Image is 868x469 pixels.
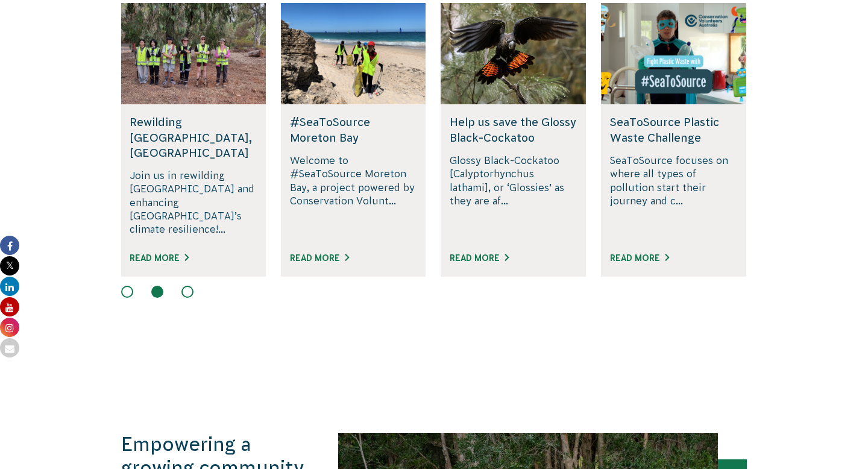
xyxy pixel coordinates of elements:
a: Read More [290,253,349,263]
a: Read More [610,253,669,263]
a: Read More [450,253,509,263]
h5: SeaToSource Plastic Waste Challenge [610,115,737,145]
p: Glossy Black-Cockatoo [Calyptorhynchus lathami], or ‘Glossies’ as they are af... [450,154,577,238]
p: Join us in rewilding [GEOGRAPHIC_DATA] and enhancing [GEOGRAPHIC_DATA]’s climate resilience!... [130,169,257,238]
p: SeaToSource focuses on where all types of pollution start their journey and c... [610,154,737,238]
p: Welcome to #SeaToSource Moreton Bay, a project powered by Conservation Volunt... [290,154,417,238]
h5: Rewilding [GEOGRAPHIC_DATA], [GEOGRAPHIC_DATA] [130,115,257,160]
h5: Help us save the Glossy Black-Cockatoo [450,115,577,145]
a: Read More [130,253,189,263]
h5: #SeaToSource Moreton Bay [290,115,417,145]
